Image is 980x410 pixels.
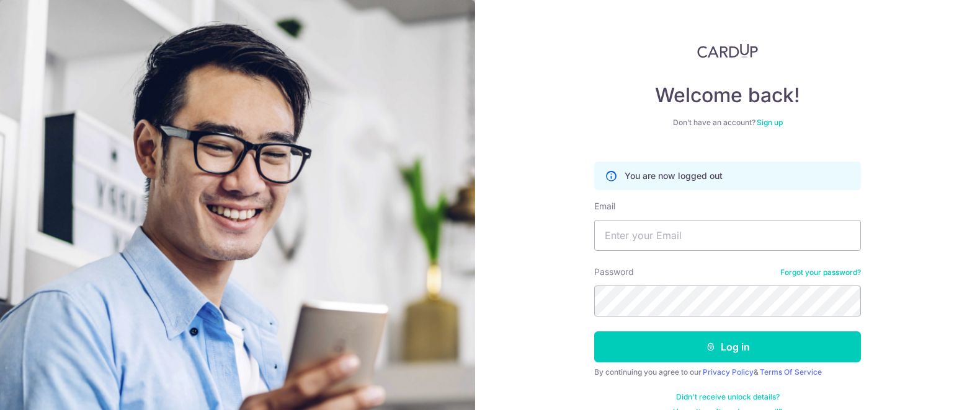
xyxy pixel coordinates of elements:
[594,367,861,377] div: By continuing you agree to our &
[780,268,861,277] a: Forgot your password?
[594,200,615,212] label: Email
[760,367,822,377] a: Terms Of Service
[676,392,780,402] a: Didn't receive unlock details?
[594,118,861,128] div: Don’t have an account?
[625,170,723,182] p: You are now logged out
[697,43,758,58] img: CardUp Logo
[594,266,634,278] label: Password
[757,118,783,127] a: Sign up
[594,331,861,362] button: Log in
[594,220,861,251] input: Enter your Email
[594,83,861,108] h4: Welcome back!
[703,367,754,377] a: Privacy Policy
